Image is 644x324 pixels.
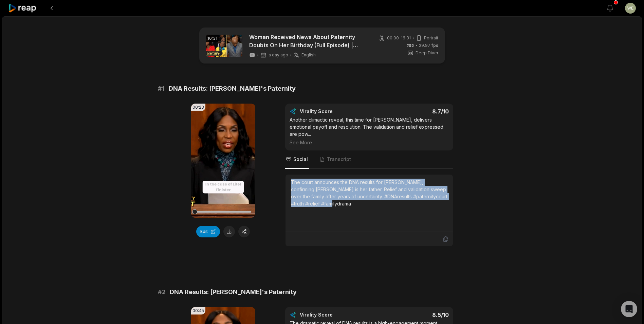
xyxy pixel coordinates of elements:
[158,84,165,93] span: # 1
[158,287,166,297] span: # 2
[327,156,351,163] span: Transcript
[169,84,296,93] span: DNA Results: [PERSON_NAME]'s Paternity
[196,226,220,237] button: Edit
[376,311,449,318] div: 8.5 /10
[424,35,438,41] span: Portrait
[419,42,438,49] span: 29.97
[269,52,288,58] span: a day ago
[387,35,411,41] span: 00:00 - 16:31
[621,301,637,317] div: Open Intercom Messenger
[416,50,438,56] span: Deep Diver
[376,108,449,115] div: 8.7 /10
[290,139,449,146] div: See More
[170,287,297,297] span: DNA Results: [PERSON_NAME]'s Paternity
[290,116,449,146] div: Another climactic reveal, this time for [PERSON_NAME], delivers emotional payoff and resolution. ...
[293,156,308,163] span: Social
[285,150,453,169] nav: Tabs
[191,104,255,218] video: Your browser does not support mp4 format.
[301,52,316,58] span: English
[431,43,438,48] span: fps
[300,311,373,318] div: Virality Score
[291,179,447,207] div: The court announces the DNA results for [PERSON_NAME], confirming [PERSON_NAME] is her father. Re...
[249,33,366,49] a: Woman Received News About Paternity Doubts On Her Birthday (Full Episode) | Paternity Court
[300,108,373,115] div: Virality Score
